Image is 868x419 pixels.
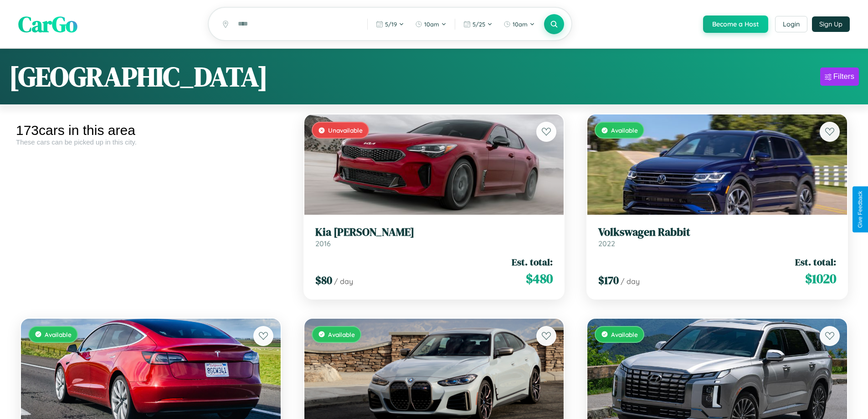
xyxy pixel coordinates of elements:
span: Available [328,331,355,338]
span: Unavailable [328,126,363,134]
button: 10am [499,17,539,31]
a: Kia [PERSON_NAME]2016 [315,226,553,248]
span: 5 / 25 [473,21,485,28]
span: Available [611,331,638,338]
button: 5/25 [459,17,497,31]
span: $ 480 [526,269,553,288]
span: CarGo [18,9,77,39]
div: These cars can be picked up in this city. [16,138,286,146]
div: 173 cars in this area [16,123,286,138]
button: Filters [820,67,859,86]
button: Login [775,16,807,32]
span: 10am [513,21,528,28]
span: 10am [424,21,439,28]
span: Available [45,331,72,338]
span: Available [611,126,638,134]
h3: Volkswagen Rabbit [598,226,836,239]
button: 10am [411,17,451,31]
h1: [GEOGRAPHIC_DATA] [9,58,268,95]
button: 5/19 [371,17,409,31]
span: $ 80 [315,273,332,288]
div: Filters [833,72,854,81]
span: 5 / 19 [385,21,397,28]
h3: Kia [PERSON_NAME] [315,226,553,239]
div: Give Feedback [857,191,863,228]
span: $ 170 [598,273,619,288]
span: Est. total: [512,255,553,269]
span: 2022 [598,239,615,248]
span: 2016 [315,239,331,248]
button: Become a Host [703,16,768,33]
span: / day [334,277,353,286]
span: Est. total: [795,255,836,269]
button: Sign Up [812,16,850,32]
span: $ 1020 [805,269,836,288]
a: Volkswagen Rabbit2022 [598,226,836,248]
span: / day [621,277,640,286]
